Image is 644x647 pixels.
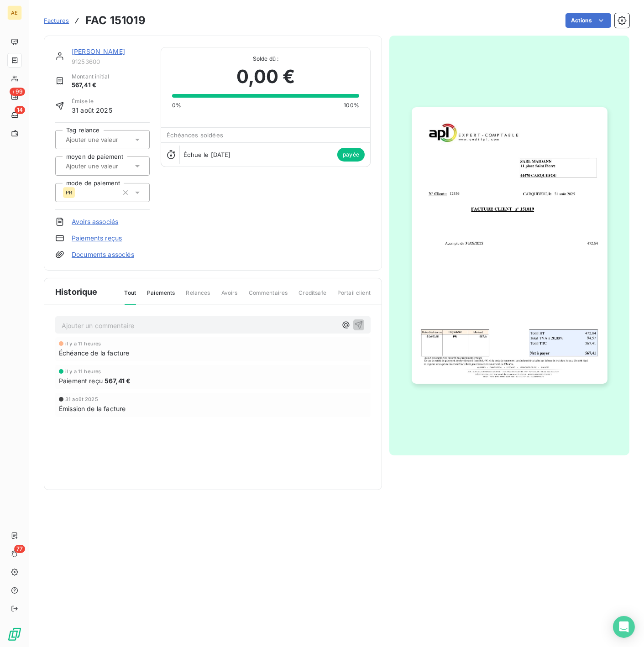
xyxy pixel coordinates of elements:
[172,55,359,63] span: Solde dû :
[85,12,146,29] h3: FAC 151019
[72,217,118,226] a: Avoirs associés
[565,13,611,28] button: Actions
[14,545,25,553] span: 77
[59,376,103,386] span: Paiement reçu
[10,88,25,96] span: +99
[72,81,109,90] span: 567,41 €
[44,16,69,25] a: Factures
[105,376,131,386] span: 567,41 €
[44,17,69,24] span: Factures
[15,106,25,114] span: 14
[249,289,288,304] span: Commentaires
[65,341,101,346] span: il y a 11 heures
[167,131,223,139] span: Échéances soldées
[65,369,101,374] span: il y a 11 heures
[72,97,112,105] span: Émise le
[65,397,98,402] span: 31 août 2025
[72,73,109,81] span: Montant initial
[66,190,72,195] span: PR
[72,58,150,65] span: 91253600
[125,289,136,305] span: Tout
[344,101,359,110] span: 100%
[59,348,129,358] span: Échéance de la facture
[221,289,238,304] span: Avoirs
[55,286,98,298] span: Historique
[72,250,134,259] a: Documents associés
[186,289,210,304] span: Relances
[412,107,607,384] img: invoice_thumbnail
[147,289,175,304] span: Paiements
[65,162,157,170] input: Ajouter une valeur
[613,616,635,638] div: Open Intercom Messenger
[7,627,22,642] img: Logo LeanPay
[59,404,126,413] span: Émission de la facture
[337,148,365,162] span: payée
[183,151,230,158] span: Échue le [DATE]
[236,63,295,90] span: 0,00 €
[7,5,22,20] div: AE
[65,136,157,144] input: Ajouter une valeur
[72,47,125,55] a: [PERSON_NAME]
[298,289,326,304] span: Creditsafe
[72,105,112,115] span: 31 août 2025
[337,289,371,304] span: Portail client
[172,101,181,110] span: 0%
[72,234,122,243] a: Paiements reçus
